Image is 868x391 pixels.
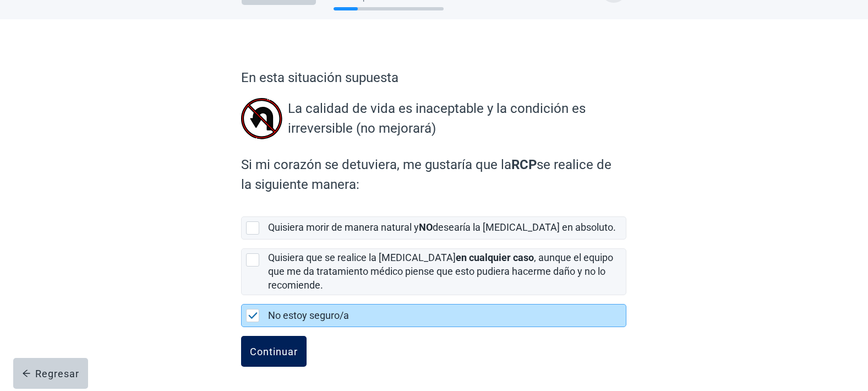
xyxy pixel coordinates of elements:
[241,155,621,194] label: Si mi corazón se detuviera, me gustaría que la se realice de la siguiente manera:
[419,221,433,233] strong: NO
[268,221,616,233] label: Quisiera morir de manera natural y desearía la [MEDICAL_DATA] en absoluto.
[288,99,621,138] p: La calidad de vida es inaceptable y la condición es irreversible (no mejorará)
[268,252,613,291] label: Quisiera que se realice la [MEDICAL_DATA] , aunque el equipo que me da tratamiento médico piense ...
[22,369,31,378] span: arrow-left
[268,309,349,321] label: No estoy seguro/a
[241,98,288,139] img: irreversible-DyUGXaAB.svg
[241,336,307,367] button: Continuar
[241,304,626,327] div: No estoy seguro/a, checkbox, selected
[22,368,79,379] div: Regresar
[241,248,626,295] div: [object Object], checkbox, not selected
[511,157,537,172] strong: RCP
[250,346,298,357] div: Continuar
[241,216,626,240] div: [object Object], checkbox, not selected
[456,252,534,263] strong: en cualquier caso
[241,68,626,88] p: En esta situación supuesta
[13,358,88,389] button: arrow-leftRegresar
